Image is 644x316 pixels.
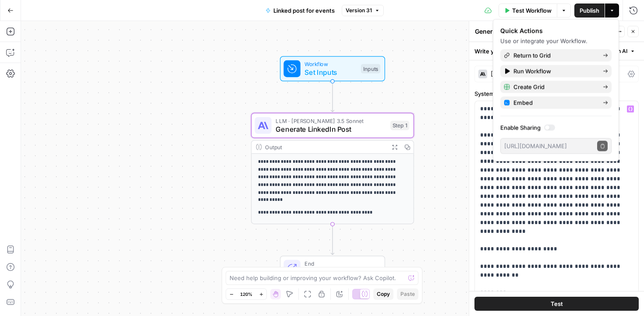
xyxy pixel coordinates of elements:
span: Set Inputs [304,67,357,77]
button: Paste [397,288,418,300]
span: Generate LinkedIn Post [276,124,386,134]
button: Publish [574,4,605,18]
span: Publish [580,6,599,15]
button: Test [474,297,639,311]
div: Inputs [361,64,380,74]
div: Quick Actions [500,27,612,35]
button: Linked post for events [260,4,340,18]
span: LLM · [PERSON_NAME] 3.5 Sonnet [276,116,386,125]
span: Test [551,299,563,308]
label: Enable Sharing [500,123,612,132]
button: Version 31 [342,5,384,16]
span: Paste [400,290,415,298]
span: Test Workflow [512,6,552,15]
div: Step 1 [390,121,409,130]
span: Create Grid [513,83,596,91]
span: Use or integrate your Workflow. [500,38,587,45]
span: End [304,260,376,268]
g: Edge from step_1 to end [331,224,334,255]
button: Test Workflow [499,4,557,18]
span: Embed [513,98,596,107]
span: Run Workflow [513,67,596,76]
g: Edge from start to step_1 [331,81,334,112]
div: WorkflowSet InputsInputs [251,56,414,81]
span: 120% [240,291,252,298]
span: Return to Grid [513,51,596,60]
div: Output [265,143,385,151]
button: Copy [373,288,393,300]
div: EndOutput [251,256,414,281]
span: Workflow [304,60,357,68]
span: Copy [377,290,390,298]
textarea: Generate LinkedIn Post [475,27,545,36]
span: Version 31 [346,7,372,14]
span: Linked post for events [273,6,335,15]
label: System Prompt [474,89,639,98]
div: [PERSON_NAME] 3.5 Sonnet [491,71,541,77]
